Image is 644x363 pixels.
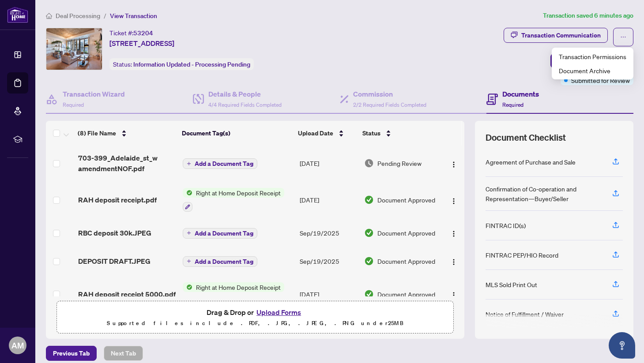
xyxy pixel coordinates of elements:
span: Document Approved [377,195,435,205]
span: Pending Review [377,158,422,168]
img: Document Status [364,256,374,266]
span: Document Approved [377,228,435,238]
img: Document Status [364,195,374,205]
span: plus [187,231,191,235]
span: Document Approved [377,289,435,299]
div: Status: [109,58,254,70]
button: Next Tab [104,346,143,361]
button: Logo [447,287,461,301]
span: 2/2 Required Fields Completed [353,101,426,108]
td: [DATE] [296,146,361,181]
td: Sep/19/2025 [296,247,361,275]
div: Transaction Communication [521,28,601,42]
th: (8) File Name [74,121,178,146]
span: RAH deposit receipt 5000.pdf [78,289,176,299]
span: [STREET_ADDRESS] [109,38,174,49]
button: Upload Forms [254,307,304,318]
th: Status [359,121,439,146]
div: Ticket #: [109,28,153,38]
button: Logo [447,156,461,170]
span: (8) File Name [78,128,116,138]
span: View Transaction [110,12,157,20]
span: ellipsis [620,34,626,40]
span: plus [187,259,191,263]
span: Transaction Permissions [559,52,626,61]
button: Add a Document Tag [183,158,257,169]
span: Add a Document Tag [195,258,253,265]
button: Add a Document Tag [183,227,257,239]
span: home [46,13,52,19]
th: Upload Date [294,121,359,146]
img: Logo [450,161,457,168]
h4: Details & People [208,89,282,99]
span: Document Approved [377,256,435,266]
div: Confirmation of Co-operation and Representation—Buyer/Seller [486,184,602,203]
span: RBC deposit 30k.JPEG [78,228,151,238]
span: Document Archive [559,66,626,75]
th: Document Tag(s) [178,121,294,146]
img: Logo [450,292,457,299]
img: Document Status [364,158,374,168]
h4: Documents [502,89,539,99]
span: DEPOSIT DRAFT.JPEG [78,256,151,266]
span: Required [502,101,523,108]
button: Previous Tab [46,346,97,361]
button: Add a Document Tag [183,255,257,267]
p: Supported files include .PDF, .JPG, .JPEG, .PNG under 25 MB [62,318,448,329]
img: Document Status [364,228,374,238]
div: Agreement of Purchase and Sale [486,157,576,167]
div: MLS Sold Print Out [486,280,537,289]
span: Drag & Drop orUpload FormsSupported files include .PDF, .JPG, .JPEG, .PNG under25MB [57,301,453,334]
span: 53204 [133,29,153,37]
span: Add a Document Tag [195,230,253,236]
h4: Commission [353,89,426,99]
span: plus [187,161,191,166]
article: Transaction saved 6 minutes ago [543,11,633,21]
img: Document Status [364,289,374,299]
span: 4/4 Required Fields Completed [208,101,282,108]
span: Add a Document Tag [195,161,253,167]
span: Submitted for Review [571,75,630,85]
li: / [104,11,106,21]
span: RAH deposit receipt.pdf [78,195,157,205]
h4: Transaction Wizard [63,89,125,99]
div: FINTRAC ID(s) [486,221,526,230]
button: Logo [447,193,461,207]
button: Add a Document Tag [183,228,257,239]
button: Status IconRight at Home Deposit Receipt [183,282,284,306]
span: Required [63,101,84,108]
span: Previous Tab [53,346,90,360]
button: Logo [447,254,461,268]
span: 703-399_Adelaide_st_w amendmentNOF.pdf [78,153,176,174]
span: Information Updated - Processing Pending [133,60,250,68]
span: AM [11,339,24,352]
td: [DATE] [296,181,361,219]
div: Notice of Fulfillment / Waiver [486,309,564,319]
div: FINTRAC PEP/HIO Record [486,250,558,260]
span: Upload Date [298,128,333,138]
img: Logo [450,230,457,237]
button: Update for Admin Review [550,53,633,68]
span: Drag & Drop or [207,307,304,318]
button: Open asap [609,332,635,359]
td: [DATE] [296,275,361,313]
img: IMG-C12312653_1.jpg [46,28,102,70]
span: Status [362,128,380,138]
button: Add a Document Tag [183,256,257,267]
img: Status Icon [183,188,192,198]
span: Right at Home Deposit Receipt [192,188,284,198]
img: Logo [450,198,457,205]
span: Deal Processing [56,12,100,20]
span: Right at Home Deposit Receipt [192,282,284,292]
span: Document Checklist [486,131,566,144]
img: Status Icon [183,282,192,292]
img: Logo [450,258,457,266]
button: Transaction Communication [504,28,608,43]
button: Status IconRight at Home Deposit Receipt [183,188,284,212]
button: Logo [447,226,461,240]
img: logo [7,7,28,23]
td: Sep/19/2025 [296,219,361,247]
